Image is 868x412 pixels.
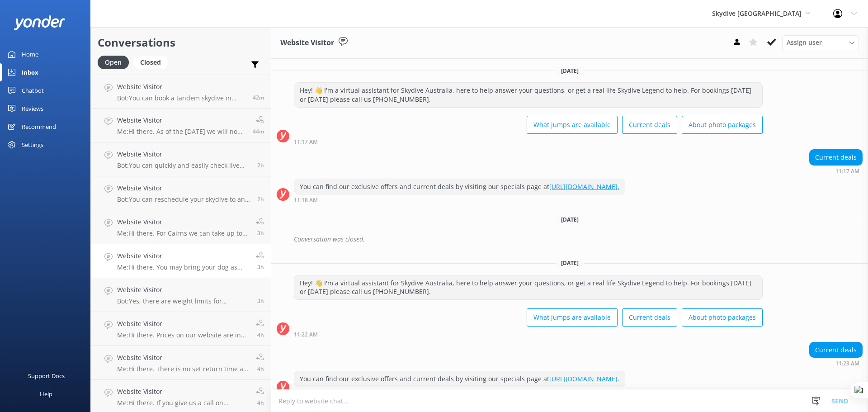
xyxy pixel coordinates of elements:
[712,9,802,18] span: Skydive [GEOGRAPHIC_DATA]
[117,353,249,363] h4: Website Visitor
[22,63,38,81] div: Inbox
[98,56,129,69] div: Open
[294,198,318,203] strong: 11:18 AM
[117,115,246,125] h4: Website Visitor
[117,285,250,295] h4: Website Visitor
[117,331,249,339] p: Me: Hi there. Prices on our website are in AUD
[835,361,859,366] strong: 11:23 AM
[22,99,43,118] div: Reviews
[257,161,264,169] span: Sep 09 2025 10:08am (UTC +10:00) Australia/Brisbane
[117,149,250,159] h4: Website Visitor
[117,82,246,92] h4: Website Visitor
[280,37,334,49] h3: Website Visitor
[117,183,250,193] h4: Website Visitor
[91,278,271,312] a: Website VisitorBot:Yes, there are weight limits for skydiving. If a customer weighs over 94kgs, t...
[91,176,271,210] a: Website VisitorBot:You can reschedule your skydive to an alternative date or location if you prov...
[294,139,318,145] strong: 11:17 AM
[22,136,43,154] div: Settings
[257,365,264,373] span: Sep 09 2025 08:11am (UTC +10:00) Australia/Brisbane
[257,229,264,237] span: Sep 09 2025 09:59am (UTC +10:00) Australia/Brisbane
[91,244,271,278] a: Website VisitorMe:Hi there. You may bring your dog as long as you have someone to mind it whilst ...
[117,161,250,170] p: Bot: You can quickly and easily check live availability and book a tandem skydive online. Simply ...
[22,81,44,99] div: Chatbot
[294,197,625,203] div: Aug 04 2025 09:18am (UTC +10:00) Australia/Brisbane
[117,128,246,136] p: Me: Hi there. As of the [DATE] we will no longer be offering the 8000ft jump at any of our locations
[117,365,249,373] p: Me: Hi there. There is no set return time as it depends how many passengers are on the bus jumpin...
[117,217,249,227] h4: Website Visitor
[622,308,677,327] button: Current deals
[294,179,625,194] div: You can find our exclusive offers and current deals by visiting our specials page at
[682,308,763,327] button: About photo packages
[556,67,584,75] span: [DATE]
[91,346,271,380] a: Website VisitorMe:Hi there. There is no set return time as it depends how many passengers are on ...
[682,116,763,134] button: About photo packages
[98,34,264,51] h2: Conversations
[257,297,264,305] span: Sep 09 2025 09:31am (UTC +10:00) Australia/Brisbane
[253,94,264,101] span: Sep 09 2025 12:17pm (UTC +10:00) Australia/Brisbane
[22,45,38,63] div: Home
[91,75,271,109] a: Website VisitorBot:You can book a tandem skydive in [GEOGRAPHIC_DATA] by visiting [URL][DOMAIN_NA...
[257,331,264,339] span: Sep 09 2025 08:14am (UTC +10:00) Australia/Brisbane
[294,275,762,299] div: Hey! 👋 I'm a virtual assistant for Skydive Australia, here to help answer your questions, or get ...
[556,216,584,223] span: [DATE]
[277,232,863,247] div: 2025-08-08T12:07:26.358
[117,399,249,407] p: Me: Hi there. If you give us a call on [PHONE_NUMBER] I can get this fixed up for you honoring th...
[294,83,762,107] div: Hey! 👋 I'm a virtual assistant for Skydive Australia, here to help answer your questions, or get ...
[294,332,318,337] strong: 11:22 AM
[117,319,249,329] h4: Website Visitor
[294,138,763,145] div: Aug 04 2025 09:17am (UTC +10:00) Australia/Brisbane
[117,387,249,397] h4: Website Visitor
[14,15,66,30] img: yonder-white-logo.png
[549,374,619,383] a: [URL][DOMAIN_NAME].
[117,94,246,102] p: Bot: You can book a tandem skydive in [GEOGRAPHIC_DATA] by visiting [URL][DOMAIN_NAME].
[294,232,863,247] div: Conversation was closed.
[133,57,172,67] a: Closed
[117,229,249,237] p: Me: Hi there. For Cairns we can take up to 110kg
[117,263,249,271] p: Me: Hi there. You may bring your dog as long as you have someone to mind it whilst you skydive :)
[133,56,168,69] div: Closed
[527,116,618,134] button: What jumps are available
[294,331,763,337] div: Aug 25 2025 09:22am (UTC +10:00) Australia/Brisbane
[810,150,862,165] div: Current deals
[294,371,625,387] div: You can find our exclusive offers and current deals by visiting our specials page at
[98,57,133,67] a: Open
[117,195,250,204] p: Bot: You can reschedule your skydive to an alternative date or location if you provide 24 hours n...
[253,128,264,135] span: Sep 09 2025 12:14pm (UTC +10:00) Australia/Brisbane
[40,385,52,403] div: Help
[91,142,271,176] a: Website VisitorBot:You can quickly and easily check live availability and book a tandem skydive o...
[28,367,65,385] div: Support Docs
[549,182,619,191] a: [URL][DOMAIN_NAME].
[782,35,859,50] div: Assign User
[117,251,249,261] h4: Website Visitor
[809,360,863,366] div: Aug 25 2025 09:23am (UTC +10:00) Australia/Brisbane
[810,342,862,358] div: Current deals
[91,210,271,244] a: Website VisitorMe:Hi there. For Cairns we can take up to 110kg3h
[91,109,271,142] a: Website VisitorMe:Hi there. As of the [DATE] we will no longer be offering the 8000ft jump at any...
[787,38,822,47] span: Assign user
[22,118,56,136] div: Recommend
[257,195,264,203] span: Sep 09 2025 10:03am (UTC +10:00) Australia/Brisbane
[91,312,271,346] a: Website VisitorMe:Hi there. Prices on our website are in AUD4h
[527,308,618,327] button: What jumps are available
[257,399,264,407] span: Sep 09 2025 08:10am (UTC +10:00) Australia/Brisbane
[556,259,584,267] span: [DATE]
[622,116,677,134] button: Current deals
[809,168,863,174] div: Aug 04 2025 09:17am (UTC +10:00) Australia/Brisbane
[257,263,264,271] span: Sep 09 2025 09:58am (UTC +10:00) Australia/Brisbane
[835,169,859,174] strong: 11:17 AM
[117,297,250,305] p: Bot: Yes, there are weight limits for skydiving. If a customer weighs over 94kgs, the Reservation...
